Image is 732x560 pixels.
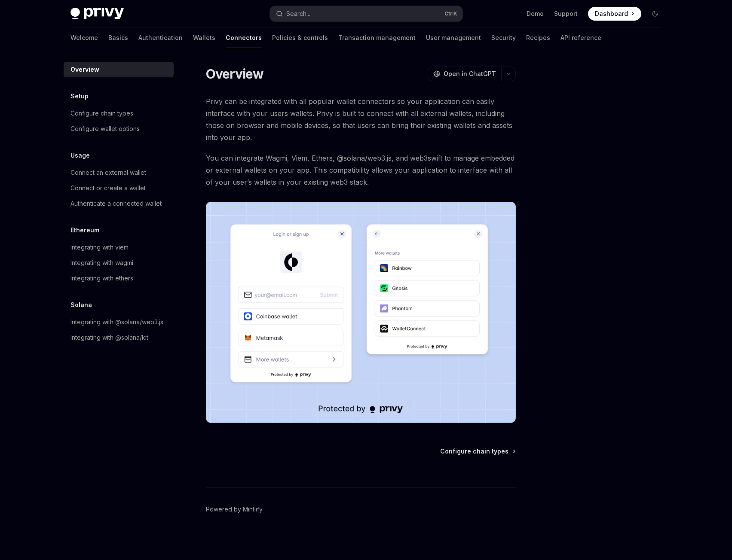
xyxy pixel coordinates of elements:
button: Open in ChatGPT [428,67,501,81]
a: Demo [527,9,544,18]
button: Toggle dark mode [648,7,662,21]
div: Search... [286,9,310,19]
a: Wallets [193,27,215,48]
a: Integrating with @solana/web3.js [64,314,174,330]
a: Support [554,9,578,18]
a: Connect an external wallet [64,165,174,180]
span: Privy can be integrated with all popular wallet connectors so your application can easily interfa... [206,95,516,143]
a: Policies & controls [272,27,328,48]
button: Search...CtrlK [270,6,462,21]
a: Integrating with viem [64,240,174,255]
img: dark logo [70,8,124,20]
a: API reference [560,27,601,48]
h5: Ethereum [70,225,99,235]
a: Integrating with wagmi [64,255,174,271]
a: Basics [108,27,128,48]
div: Integrating with @solana/web3.js [70,317,163,327]
a: Connectors [226,27,262,48]
a: Integrating with @solana/kit [64,330,174,345]
div: Connect an external wallet [70,167,146,178]
a: Configure chain types [64,106,174,121]
a: Configure chain types [440,447,515,456]
div: Overview [70,64,99,75]
div: Authenticate a connected wallet [70,198,162,209]
div: Integrating with wagmi [70,258,133,268]
div: Configure chain types [70,108,133,119]
a: Welcome [70,27,98,48]
a: Dashboard [588,7,641,21]
h5: Solana [70,300,92,310]
a: User management [426,27,481,48]
div: Integrating with viem [70,242,129,253]
h1: Overview [206,66,264,82]
a: Integrating with ethers [64,271,174,286]
a: Overview [64,62,174,77]
div: Connect or create a wallet [70,183,146,193]
div: Integrating with ethers [70,273,133,283]
a: Authenticate a connected wallet [64,196,174,211]
a: Authentication [138,27,183,48]
a: Recipes [526,27,550,48]
span: Ctrl K [444,10,457,17]
a: Configure wallet options [64,121,174,137]
h5: Usage [70,150,90,161]
span: Configure chain types [440,447,508,456]
img: Connectors3 [206,202,516,423]
h5: Setup [70,91,89,101]
div: Integrating with @solana/kit [70,332,148,343]
a: Security [491,27,516,48]
a: Transaction management [338,27,416,48]
a: Connect or create a wallet [64,180,174,196]
a: Powered by Mintlify [206,505,263,514]
span: Open in ChatGPT [444,70,496,78]
div: Configure wallet options [70,124,140,134]
span: You can integrate Wagmi, Viem, Ethers, @solana/web3.js, and web3swift to manage embedded or exter... [206,152,516,188]
span: Dashboard [595,9,628,18]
